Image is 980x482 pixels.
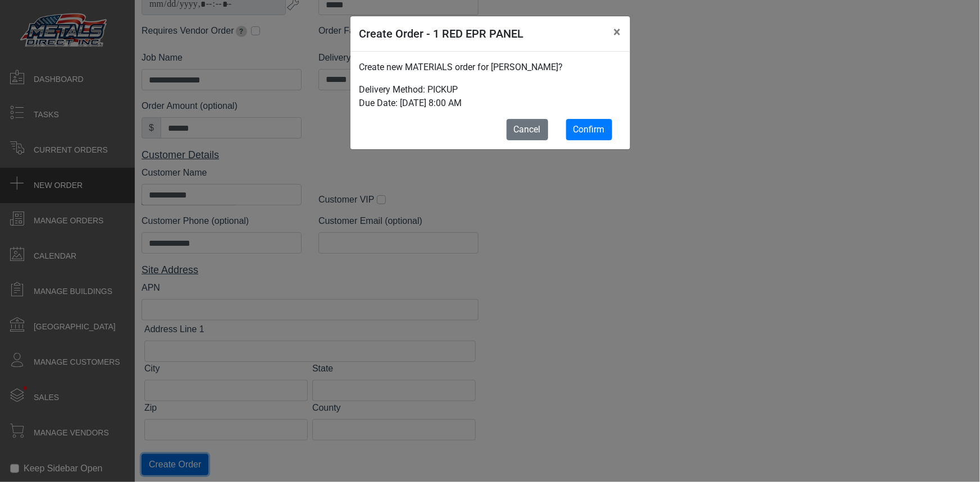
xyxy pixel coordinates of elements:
[359,25,524,42] h5: Create Order - 1 RED EPR PANEL
[566,119,612,140] button: Confirm
[359,83,621,110] p: Delivery Method: PICKUP Due Date: [DATE] 8:00 AM
[507,119,548,140] button: Cancel
[605,16,630,48] button: Close
[573,124,605,135] span: Confirm
[359,61,621,74] p: Create new MATERIALS order for [PERSON_NAME]?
